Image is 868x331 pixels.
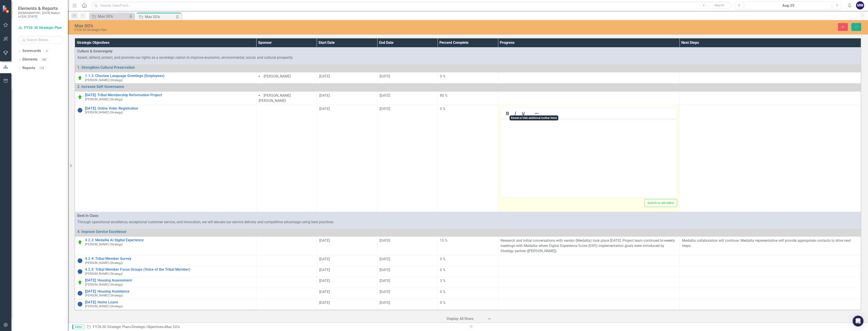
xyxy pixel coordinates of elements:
[77,75,83,81] img: On Target
[75,28,526,32] div: FY26-30 Strategic Plan
[18,36,63,44] input: Search Below...
[87,324,465,330] div: » »
[40,58,49,61] div: 380
[853,316,863,326] div: Open Intercom Messenger
[380,107,390,111] span: [DATE]
[77,258,83,263] img: Not Started
[18,11,63,19] small: [DEMOGRAPHIC_DATA] Nation of [US_STATE]
[380,268,390,272] span: [DATE]
[77,85,859,89] a: 2. Increase Self-Governance
[98,14,128,19] div: Max SO's
[77,55,859,60] p: Assert, defend, protect, and promote our rights as a sovereign nation to improve economic, enviro...
[72,325,84,329] span: Editor
[380,257,390,261] span: [DATE]
[319,257,330,261] span: [DATE]
[77,291,83,296] img: Not Started
[77,108,83,113] img: Not Started
[18,6,63,11] span: Elements & Reports
[856,1,864,9] button: MW
[380,290,390,294] span: [DATE]
[85,98,123,101] small: [PERSON_NAME] (Strategy)
[85,289,254,293] a: [DATE]: Housing Assistance
[77,230,859,234] a: 4. Improve Service Excellence
[18,25,63,31] a: FY26-30 Strategic Plan
[85,257,254,261] a: 4.2.4: Tribal Member Survey
[715,3,724,7] span: Search
[512,110,519,117] button: Italic
[145,14,175,20] div: Max SO's
[440,74,495,79] div: 0 %
[85,300,254,304] a: [DATE]: Home Loans
[37,66,46,70] div: 124
[85,106,254,110] a: [DATE]: Online Voter Registration
[440,238,495,243] div: 15 %
[440,300,495,305] div: 0 %
[319,300,330,305] span: [DATE]
[380,279,390,283] span: [DATE]
[85,111,123,114] small: [PERSON_NAME] (Strategy)
[519,110,527,117] button: Underline
[319,74,330,78] span: [DATE]
[77,269,83,274] img: Not Started
[504,110,511,117] button: Bold
[85,261,123,265] small: [PERSON_NAME] (Strategy)
[319,279,330,283] span: [DATE]
[77,94,83,100] img: On Target
[165,325,180,329] div: Max SO's
[319,238,330,243] span: [DATE]
[319,268,330,272] span: [DATE]
[745,1,832,9] button: Aug-25
[319,93,330,98] span: [DATE]
[77,301,83,307] img: Not Started
[380,74,390,78] span: [DATE]
[644,199,677,207] button: Switch to old editor
[22,57,38,62] a: Elements
[77,66,859,70] a: 1. Strengthen Cultural Preservation
[85,272,123,275] small: [PERSON_NAME] (Strategy)
[92,2,732,9] input: Search ClearPoint...
[22,66,35,71] a: Reports
[319,107,330,111] span: [DATE]
[85,243,123,246] small: [PERSON_NAME] (Strategy)
[264,74,291,78] span: [PERSON_NAME]
[319,290,330,294] span: [DATE]
[440,257,495,262] div: 0 %
[77,213,859,218] span: Best In Class
[131,325,163,329] a: Strategic Objectives
[746,3,830,8] div: Aug-25
[43,49,50,53] div: 6
[440,268,495,273] div: 0 %
[380,93,390,98] span: [DATE]
[85,74,254,78] a: 1.1.2: Choctaw Language Greetings (Employees)
[708,2,731,9] button: Search
[90,14,128,19] a: Max SO's
[77,280,83,285] img: On Target
[501,119,677,197] iframe: Rich Text Area
[440,289,495,295] div: 0 %
[77,220,859,225] p: Through operational excellence, exceptional customer service, and innovation, we will elevate our...
[380,300,390,305] span: [DATE]
[75,23,526,28] div: Max SO's
[85,268,254,272] a: 4.2.5: Tribal Member Focus Groups (Voice of the Tribal Member)
[440,278,495,284] div: 3 %
[77,239,83,245] img: On Target
[85,238,254,242] a: 4.2.3: Medallia AI Digital Experience
[440,93,495,98] div: 80 %
[22,48,41,54] a: Scorecards
[85,78,123,82] small: [PERSON_NAME] (Strategy)
[2,5,10,13] img: ClearPoint Strategy
[85,283,123,286] small: [PERSON_NAME] (Strategy)
[85,93,254,97] a: [DATE]: Tribal Membership Reformation Project
[259,93,291,103] span: [PERSON_NAME] [PERSON_NAME]
[85,278,254,282] a: [DATE]: Housing Assessment
[85,294,123,297] small: [PERSON_NAME] (Strategy)
[533,110,540,117] button: Reveal or hide additional toolbar items
[500,238,677,254] p: Research and initial conversations with vendor (Medallia) took place [DATE]. Project team continu...
[93,325,130,329] a: FY26-30 Strategic Plan
[77,49,859,54] span: Culture & Sovereignty
[380,238,390,243] span: [DATE]
[682,238,859,249] p: Medallia collaboration will continue. Medallia representative will provide appropriate contacts t...
[85,305,123,308] small: [PERSON_NAME] (Strategy)
[440,106,495,112] div: 0 %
